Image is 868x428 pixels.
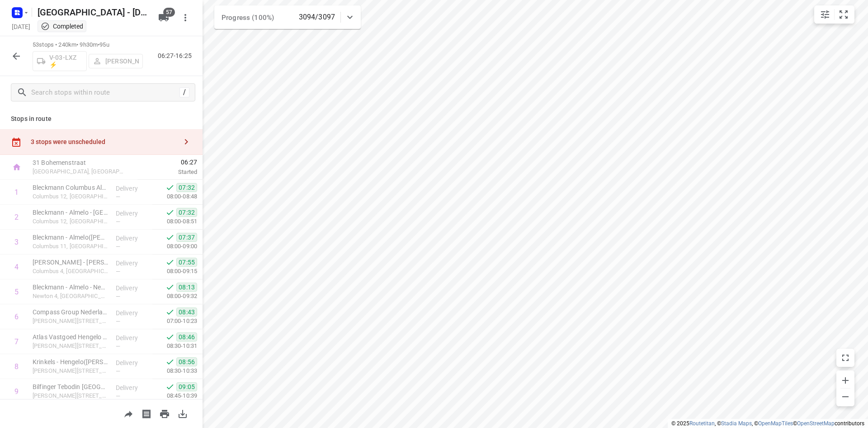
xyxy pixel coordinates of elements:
[816,5,834,24] button: Map settings
[174,409,192,418] span: Download route
[137,409,156,418] span: Print shipping labels
[33,192,108,201] p: Columbus 12, [GEOGRAPHIC_DATA]
[165,382,175,391] svg: Done
[33,366,108,375] p: Jan Tinbergenstraat 134-136, Hengelo
[158,51,195,61] p: 06:27-16:25
[116,308,149,317] p: Delivery
[165,332,175,341] svg: Done
[33,391,108,400] p: Jan Tinbergenstraat 172, Hengelo
[33,217,108,226] p: Columbus 12, [GEOGRAPHIC_DATA]
[155,9,173,27] button: 57
[116,383,149,392] p: Delivery
[33,382,108,391] p: Bilfinger Tebodin Netherlands BV - Hengelo(Emma Herkink)
[116,333,149,342] p: Delivery
[33,267,108,276] p: Columbus 4, [GEOGRAPHIC_DATA]
[176,382,197,391] span: 09:05
[116,259,149,268] p: Delivery
[176,9,194,27] button: More
[116,218,120,225] span: —
[33,357,108,366] p: Krinkels - Hengelo(Bianca ter Horst)
[14,387,19,396] div: 9
[152,317,197,326] p: 07:00-10:23
[41,22,83,31] div: This project completed. You cannot make any changes to it.
[99,41,109,48] span: 95u
[33,258,108,267] p: Kees Smit Tuinmeubelen - Almelo Columbus(Jolanda Buld)
[116,209,149,218] p: Delivery
[176,332,197,341] span: 08:46
[176,308,197,317] span: 08:43
[176,208,197,217] span: 07:32
[152,267,197,276] p: 08:00-09:15
[176,283,197,292] span: 08:13
[758,420,793,427] a: OpenMapTiles
[116,284,149,293] p: Delivery
[152,292,197,301] p: 08:00-09:32
[214,5,361,29] div: Progress (100%)3094/3097
[33,332,108,341] p: Atlas Vastgoed Hengelo B.V.(Kimberly Heuvel)
[116,293,120,300] span: —
[163,8,175,17] span: 57
[33,308,108,317] p: Compass Group Nederland B.V. - Sensata Technologies Holland B.V.(Allie Becker)
[14,288,19,296] div: 5
[152,192,197,201] p: 08:00-08:48
[165,308,175,317] svg: Done
[116,243,120,250] span: —
[116,268,120,275] span: —
[116,343,120,350] span: —
[14,337,19,346] div: 7
[165,208,175,217] svg: Done
[33,292,108,301] p: Newton 4, [GEOGRAPHIC_DATA]
[165,233,175,242] svg: Done
[11,114,192,124] p: Stops in route
[165,357,175,366] svg: Done
[14,213,19,221] div: 2
[31,138,177,145] div: 3 stops were unscheduled
[165,183,175,192] svg: Done
[165,258,175,267] svg: Done
[33,317,108,326] p: Jan Tinbergenstraat 80, Hengelo
[176,233,197,242] span: 07:37
[33,233,108,242] p: Bleckmann - Almelo(Bert van Os)
[116,393,120,399] span: —
[116,318,120,325] span: —
[814,5,854,24] div: small contained button group
[137,158,197,167] span: 06:27
[116,358,149,367] p: Delivery
[152,341,197,351] p: 08:30-10:31
[33,341,108,351] p: Jan Tinbergenstraat 110, Hengelo
[31,86,179,100] input: Search stops within route
[14,238,19,246] div: 3
[14,313,19,321] div: 6
[179,87,189,97] div: /
[116,368,120,375] span: —
[33,158,127,167] p: 31 Bohemenstraat
[671,420,864,427] li: © 2025 , © , © © contributors
[14,188,19,197] div: 1
[156,409,174,418] span: Print route
[222,14,274,22] span: Progress (100%)
[116,184,149,193] p: Delivery
[33,283,108,292] p: Bleckmann - Almelo - Newton 4(Daphne Kel)
[33,242,108,251] p: Columbus 11, [GEOGRAPHIC_DATA]
[152,242,197,251] p: 08:00-09:00
[98,41,99,48] span: •
[835,5,853,24] button: Fit zoom
[299,12,335,23] p: 3094/3097
[14,263,19,271] div: 4
[176,183,197,192] span: 07:32
[119,409,137,418] span: Share route
[14,362,19,371] div: 8
[152,217,197,226] p: 08:00-08:51
[116,234,149,243] p: Delivery
[33,41,143,49] p: 53 stops • 240km • 9h30m
[33,167,127,176] p: [GEOGRAPHIC_DATA], [GEOGRAPHIC_DATA]
[797,420,835,427] a: OpenStreetMap
[137,168,197,177] p: Started
[689,420,715,427] a: Routetitan
[33,208,108,217] p: Bleckmann - Almelo - Columbus 11-12(Björn Schreurs)
[176,258,197,267] span: 07:55
[152,366,197,375] p: 08:30-10:33
[165,283,175,292] svg: Done
[33,183,108,192] p: Bleckmann Columbus Almelo 12(Nabil Maraha)
[116,193,120,200] span: —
